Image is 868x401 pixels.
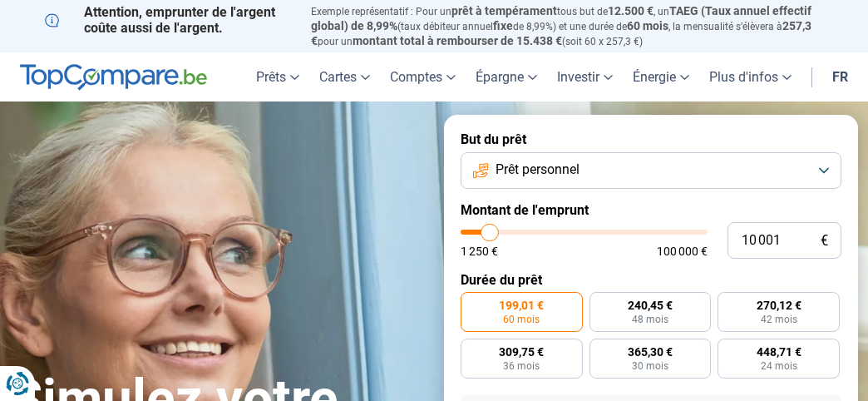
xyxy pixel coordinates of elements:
span: TAEG (Taux annuel effectif global) de 8,99% [311,4,811,32]
span: € [821,234,828,248]
p: Exemple représentatif : Pour un tous but de , un (taux débiteur annuel de 8,99%) et une durée de ... [311,4,823,48]
span: 270,12 € [757,300,801,311]
span: 24 mois [761,361,797,371]
span: 240,45 € [628,300,673,311]
span: 30 mois [632,361,668,371]
span: 36 mois [503,361,540,371]
span: 199,01 € [499,300,544,311]
span: 365,30 € [628,346,673,358]
span: montant total à rembourser de 15.438 € [353,34,562,47]
button: Prêt personnel [461,152,841,189]
span: 12.500 € [608,4,653,17]
a: Épargne [466,52,547,101]
label: But du prêt [461,131,841,147]
span: Prêt personnel [496,161,579,179]
span: 42 mois [761,314,797,324]
a: Cartes [309,52,380,101]
span: 257,3 € [311,19,811,47]
a: fr [822,52,858,101]
span: 60 mois [627,19,668,32]
a: Prêts [246,52,309,101]
span: fixe [493,19,513,32]
a: Comptes [380,52,466,101]
span: prêt à tempérament [451,4,557,17]
img: TopCompare [20,64,207,91]
span: 309,75 € [499,346,544,358]
label: Montant de l'emprunt [461,202,841,218]
label: Durée du prêt [461,272,841,288]
span: 60 mois [503,314,540,324]
a: Plus d'infos [699,52,801,101]
span: 100 000 € [657,245,708,257]
a: Énergie [623,52,699,101]
a: Investir [547,52,623,101]
span: 448,71 € [757,346,801,358]
span: 48 mois [632,314,668,324]
span: 1 250 € [461,245,498,257]
p: Attention, emprunter de l'argent coûte aussi de l'argent. [45,4,291,36]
